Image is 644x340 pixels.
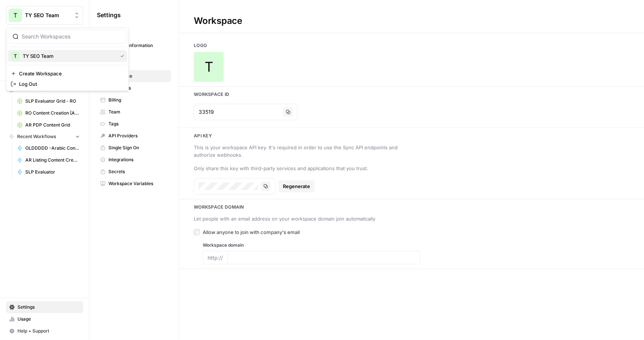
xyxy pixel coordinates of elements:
a: Log Out [8,79,127,89]
span: Single Sign On [108,144,168,151]
span: TY SEO Team [25,12,70,19]
button: Recent Workflows [6,131,83,142]
span: AR Listing Content Creation [25,157,80,163]
span: AR PDP Content Grid [25,122,80,128]
span: API Providers [108,132,168,139]
span: Settings [18,304,80,311]
a: OLDDDDD -Arabic Content Creation [14,142,83,154]
div: http:// [203,251,227,264]
h3: Workspace Domain [179,204,644,210]
input: Allow anyone to join with company's email [194,229,200,235]
a: Settings [6,301,83,313]
div: This is your workspace API key. It's required in order to use the Sync API endpoints and authoriz... [194,144,411,159]
input: Search Workspaces [22,33,122,40]
button: Workspace: TY SEO Team [6,6,83,25]
span: T [13,11,17,20]
span: Settings [97,10,121,19]
a: Billing [97,94,171,106]
a: Integrations [97,154,171,166]
a: AR PDP Content Grid [14,119,83,131]
div: Let people with an email address on your workspace domain join automatically [194,215,411,222]
span: Tags [108,121,168,127]
a: Workspace [97,70,171,82]
a: SLP Evaluator [14,166,83,178]
a: Single Sign On [97,142,171,154]
h3: Workspace Id [179,91,644,98]
span: TY SEO Team [23,52,114,60]
span: Log Out [19,80,121,88]
span: Workspace [108,73,168,79]
span: Billing [108,97,168,103]
a: Create Workspace [8,68,127,79]
label: Workspace domain [203,242,420,249]
a: Secrets [97,166,171,178]
span: Databases [108,85,168,91]
a: Personal Information [97,40,171,52]
button: Help + Support [6,325,83,337]
a: API Providers [97,130,171,142]
span: Team [108,109,168,115]
span: SLP Evaluator [25,169,80,175]
span: T [14,52,17,60]
a: RO Content Creation [Anil] Grid [14,107,83,119]
span: Integrations [108,156,168,163]
span: Recent Workflows [17,133,56,140]
div: Workspace [179,15,257,27]
div: Workspace: TY SEO Team [6,28,129,91]
span: Help + Support [18,328,80,334]
span: Secrets [108,168,168,175]
span: Regenerate [283,183,310,190]
span: OLDDDDD -Arabic Content Creation [25,145,80,152]
span: Personal Information [108,42,168,49]
span: Usage [18,316,80,322]
a: SLP Evaluator Grid - RO [14,95,83,107]
h3: Api key [179,132,644,139]
button: Regenerate [278,180,315,192]
a: Databases [97,82,171,94]
div: Only share this key with third-party services and applications that you trust. [194,165,411,172]
a: Team [97,106,171,118]
a: Workspace Variables [97,178,171,190]
span: SLP Evaluator Grid - RO [25,98,80,105]
span: Workspace Variables [108,180,168,187]
a: Usage [6,313,83,325]
h3: Logo [179,42,644,49]
span: Create Workspace [19,70,121,77]
a: Tags [97,118,171,130]
span: Allow anyone to join with company's email [203,228,300,236]
a: AR Listing Content Creation [14,154,83,166]
span: T [205,59,213,74]
span: RO Content Creation [Anil] Grid [25,110,80,116]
